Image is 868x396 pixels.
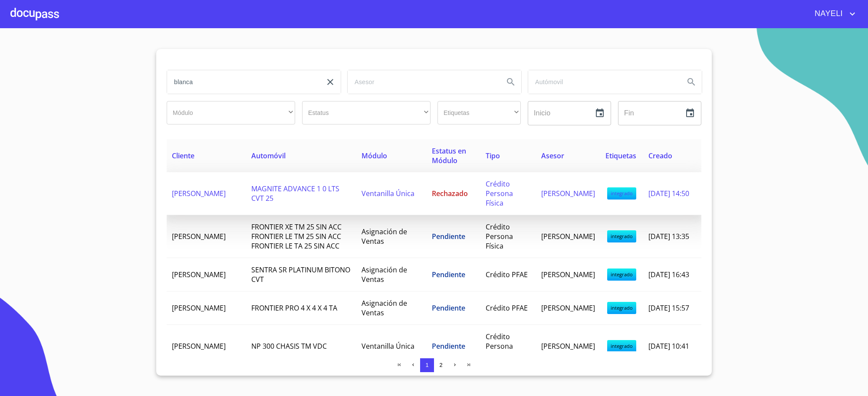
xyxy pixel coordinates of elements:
[362,227,407,246] span: Asignación de Ventas
[808,7,858,21] button: account of current user
[648,341,689,351] span: [DATE] 10:41
[681,72,702,92] button: Search
[251,151,286,160] span: Automóvil
[648,232,689,241] span: [DATE] 13:35
[362,341,414,351] span: Ventanilla Única
[607,230,636,242] span: integrado
[420,358,434,372] button: 1
[172,341,226,351] span: [PERSON_NAME]
[528,70,677,94] input: search
[541,151,564,160] span: Asesor
[486,179,513,208] span: Crédito Persona Física
[362,265,407,284] span: Asignación de Ventas
[432,341,465,351] span: Pendiente
[251,303,337,313] span: FRONTIER PRO 4 X 4 X 4 TA
[541,232,595,241] span: [PERSON_NAME]
[439,362,442,368] span: 2
[437,101,521,124] div: ​
[541,189,595,198] span: [PERSON_NAME]
[172,189,226,198] span: [PERSON_NAME]
[172,303,226,313] span: [PERSON_NAME]
[607,340,636,352] span: integrado
[348,70,497,94] input: search
[251,222,342,251] span: FRONTIER XE TM 25 SIN ACC FRONTIER LE TM 25 SIN ACC FRONTIER LE TA 25 SIN ACC
[172,232,226,241] span: [PERSON_NAME]
[172,151,194,160] span: Cliente
[167,70,316,94] input: search
[434,358,448,372] button: 2
[251,341,327,351] span: NP 300 CHASIS TM VDC
[362,151,387,160] span: Módulo
[486,303,528,313] span: Crédito PFAE
[320,72,341,92] button: clear input
[432,189,468,198] span: Rechazado
[605,151,636,160] span: Etiquetas
[541,341,595,351] span: [PERSON_NAME]
[486,222,513,251] span: Crédito Persona Física
[648,270,689,279] span: [DATE] 16:43
[362,298,407,317] span: Asignación de Ventas
[648,189,689,198] span: [DATE] 14:50
[541,270,595,279] span: [PERSON_NAME]
[486,332,513,360] span: Crédito Persona Física
[607,302,636,314] span: integrado
[251,184,339,203] span: MAGNITE ADVANCE 1 0 LTS CVT 25
[432,270,465,279] span: Pendiente
[500,72,521,92] button: Search
[607,187,636,200] span: integrado
[172,270,226,279] span: [PERSON_NAME]
[362,189,414,198] span: Ventanilla Única
[486,270,528,279] span: Crédito PFAE
[302,101,431,124] div: ​
[251,265,350,284] span: SENTRA SR PLATINUM BITONO CVT
[486,151,500,160] span: Tipo
[432,232,465,241] span: Pendiente
[432,146,466,165] span: Estatus en Módulo
[648,151,672,160] span: Creado
[808,7,847,21] span: NAYELI
[648,303,689,313] span: [DATE] 15:57
[432,303,465,313] span: Pendiente
[167,101,295,124] div: ​
[541,303,595,313] span: [PERSON_NAME]
[607,268,636,281] span: integrado
[425,362,428,368] span: 1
